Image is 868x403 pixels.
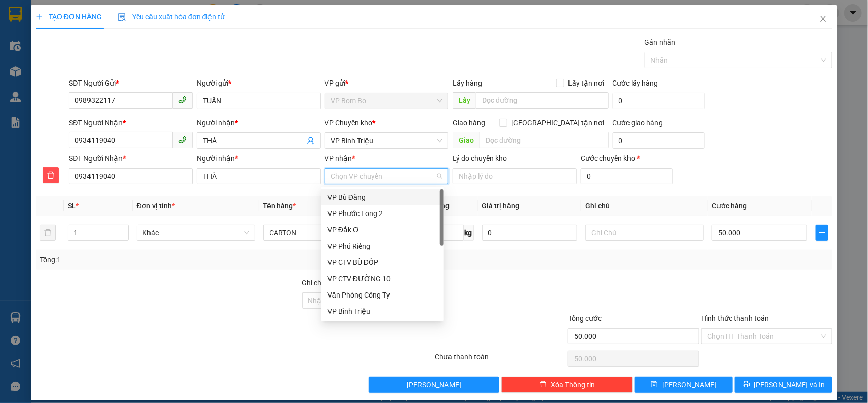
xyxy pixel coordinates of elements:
div: VP Đắk Ơ [327,224,438,235]
div: VP Phước Long 2 [321,205,444,222]
span: Giá trị hàng [482,202,520,210]
div: Văn Phòng Công Ty [327,289,438,301]
span: close [819,15,827,23]
button: printer[PERSON_NAME] và In [735,377,832,393]
span: delete [540,381,547,389]
input: Lý do chuyển kho [453,168,577,184]
div: VP gửi [325,77,449,89]
div: Văn Phòng Công Ty [321,287,444,303]
span: printer [743,381,750,389]
div: Người gửi [197,77,321,89]
span: delete [43,171,58,179]
span: Tên hàng [263,202,296,210]
div: VP CTV BÙ ĐỐP [327,257,438,268]
span: Tổng cước [568,314,602,323]
label: Gán nhãn [645,38,676,46]
input: SĐT người nhận [69,168,193,184]
span: plus [816,229,828,237]
label: Cước giao hàng [613,119,663,127]
span: VP Chuyển kho [325,119,373,127]
span: Lấy [453,92,476,109]
div: VP CTV ĐƯỜNG 10 [321,271,444,287]
div: Chưa thanh toán [434,351,567,369]
span: Đơn vị tính [137,202,175,210]
span: [GEOGRAPHIC_DATA] tận nơi [507,117,609,128]
button: [PERSON_NAME] [369,377,500,393]
span: SL [68,202,76,210]
div: VP Bình Triệu [321,303,444,319]
div: VP Phú Riềng [321,238,444,254]
span: Khác [143,225,249,240]
button: save[PERSON_NAME] [635,377,732,393]
input: Cước lấy hàng [613,93,705,109]
span: VP nhận [325,154,352,163]
span: [PERSON_NAME] [662,379,716,390]
div: SĐT Người Nhận [69,153,193,164]
span: user-add [307,137,315,145]
span: phone [178,96,187,104]
div: VP Bù Đăng [327,192,438,203]
div: SĐT Người Gửi [69,77,193,89]
span: [PERSON_NAME] và In [754,379,825,390]
span: save [651,381,658,389]
label: Lý do chuyển kho [453,154,507,163]
input: Cước giao hàng [613,132,705,149]
span: Lấy hàng [453,79,482,87]
input: Tên người nhận [197,168,321,184]
span: VP Bom Bo [331,93,443,109]
button: delete [40,225,56,241]
span: Lấy tận nơi [564,77,609,89]
div: SĐT Người Nhận [69,117,193,128]
div: VP Bình Triệu [327,306,438,317]
span: plus [36,13,43,20]
div: Tổng: 1 [40,254,336,265]
input: Dọc đường [476,92,609,109]
div: VP CTV ĐƯỜNG 10 [327,273,438,284]
input: Dọc đường [480,132,609,148]
input: VD: Bàn, Ghế [263,225,382,241]
div: VP Phước Long 2 [327,208,438,219]
span: [PERSON_NAME] [407,379,461,390]
img: icon [118,13,126,21]
span: TẠO ĐƠN HÀNG [36,13,102,21]
span: phone [178,136,187,144]
th: Ghi chú [581,196,708,216]
span: Giao [453,132,480,148]
span: Cước hàng [712,202,747,210]
div: Người nhận [197,153,321,164]
button: deleteXóa Thông tin [501,377,633,393]
label: Hình thức thanh toán [701,314,769,323]
span: kg [464,225,474,241]
span: Xóa Thông tin [551,379,595,390]
button: Close [809,5,837,34]
label: Ghi chú đơn hàng [302,279,358,287]
input: Ghi Chú [585,225,704,241]
div: VP Bù Đăng [321,189,444,205]
label: Cước lấy hàng [613,79,659,87]
input: Ghi chú đơn hàng [302,292,433,309]
button: delete [43,167,59,183]
div: VP Đắk Ơ [321,222,444,238]
div: Cước chuyển kho [581,153,673,164]
div: Người nhận [197,117,321,128]
div: VP Phú Riềng [327,240,438,252]
div: VP CTV BÙ ĐỐP [321,254,444,271]
span: VP Bình Triệu [331,133,443,148]
span: Giao hàng [453,119,485,127]
button: plus [816,225,828,241]
input: 0 [482,225,578,241]
span: Yêu cầu xuất hóa đơn điện tử [118,13,225,21]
